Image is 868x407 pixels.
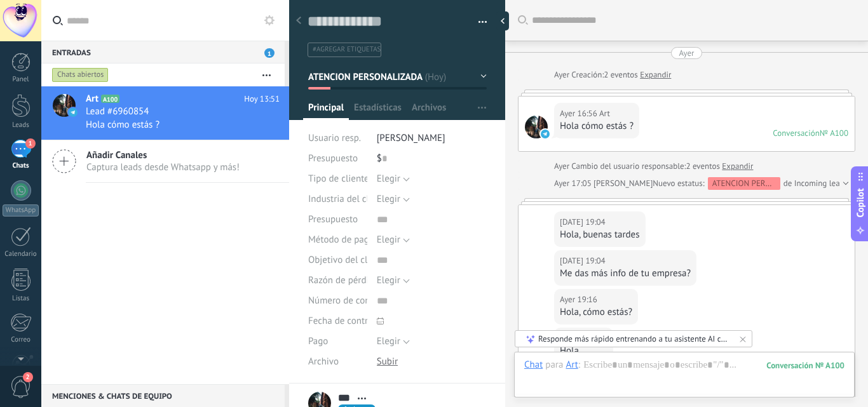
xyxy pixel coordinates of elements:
[308,250,367,270] div: Objetivo del cliente
[308,235,374,244] span: Método de pago
[766,360,844,371] div: 100
[101,95,119,103] span: A100
[560,345,607,357] div: Hola
[3,295,39,303] div: Listas
[308,169,367,189] div: Tipo de cliente
[560,306,632,319] div: Hola, cómo estás?
[308,174,369,183] span: Tipo de cliente
[308,311,367,331] div: Fecha de contrato
[722,160,753,173] a: Expandir
[86,161,240,173] span: Captura leads desde Whatsapp y más!
[313,45,381,54] span: #agregar etiquetas
[354,102,402,120] span: Estadísticas
[308,128,367,149] div: Usuario resp.
[23,372,33,382] span: 2
[41,86,289,140] a: avatariconArtA100Hoy 13:51Lead #6960854Hola cómo estás ?
[308,270,367,291] div: Razón de pérdida
[308,210,367,230] div: Presupuesto
[578,359,580,371] span: :
[264,48,275,58] span: 1
[377,230,410,250] button: Elegir
[854,188,867,217] span: Copilot
[412,102,446,120] span: Archivos
[525,116,548,138] span: Art
[308,149,367,169] div: Presupuesto
[3,204,39,217] div: WhatsApp
[541,130,550,138] img: telegram-sm.svg
[773,128,820,138] div: Conversación
[599,107,610,120] span: Art
[566,359,578,370] div: Art
[560,293,599,306] div: Ayer 19:16
[708,177,780,190] div: ATENCION PERSONALIZADA
[377,189,410,210] button: Elegir
[640,69,671,81] a: Expandir
[308,296,390,305] span: Número de contrato
[308,194,390,204] span: Industria del cliente
[308,215,358,224] span: Presupuesto
[308,132,361,144] span: Usuario resp.
[560,107,599,120] div: Ayer 16:56
[377,132,445,144] span: [PERSON_NAME]
[308,102,344,120] span: Principal
[308,189,367,210] div: Industria del cliente
[86,93,98,105] span: Art
[86,149,240,161] span: Añadir Canales
[3,162,39,170] div: Chats
[3,250,39,258] div: Calendario
[554,160,754,173] div: Cambio del usuario responsable:
[538,333,730,344] div: Responde más rápido entrenando a tu asistente AI con tus fuentes de datos
[377,274,400,286] span: Elegir
[545,359,563,371] span: para
[554,160,571,173] div: Ayer
[377,270,410,291] button: Elegir
[253,63,280,86] button: Más
[560,120,634,133] div: Hola cómo estás ?
[308,357,339,366] span: Archivo
[653,177,704,190] span: Nuevo estatus:
[3,76,39,84] div: Panel
[3,336,39,344] div: Correo
[377,193,400,205] span: Elegir
[496,11,509,30] div: Ocultar
[308,276,379,285] span: Razón de pérdida
[377,149,487,169] div: $
[679,47,694,59] div: Ayer
[560,255,607,267] div: [DATE] 19:04
[308,316,381,326] span: Fecha de contrato
[377,331,410,352] button: Elegir
[308,337,328,346] span: Pago
[560,216,607,229] div: [DATE] 19:04
[52,67,109,83] div: Chats abiertos
[86,105,149,118] span: Lead #6960854
[25,138,36,149] span: 1
[377,234,400,246] span: Elegir
[308,230,367,250] div: Método de pago
[554,69,671,81] div: Creación:
[377,169,410,189] button: Elegir
[820,128,848,138] div: № A100
[308,255,388,265] span: Objetivo del cliente
[308,331,367,352] div: Pago
[244,93,280,105] span: Hoy 13:51
[593,178,653,189] span: Arturo Delgadillo
[554,177,593,190] div: Ayer 17:05
[560,267,691,280] div: Me das más info de tu empresa?
[41,41,285,63] div: Entradas
[653,177,848,190] div: de Incoming leads
[69,108,78,117] img: icon
[554,69,571,81] div: Ayer
[86,119,159,131] span: Hola cómo estás ?
[41,384,285,407] div: Menciones & Chats de equipo
[308,152,358,164] span: Presupuesto
[686,160,719,173] span: 2 eventos
[377,173,400,185] span: Elegir
[377,335,400,347] span: Elegir
[604,69,637,81] span: 2 eventos
[308,352,367,372] div: Archivo
[560,229,640,241] div: Hola, buenas tardes
[3,121,39,130] div: Leads
[308,291,367,311] div: Número de contrato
